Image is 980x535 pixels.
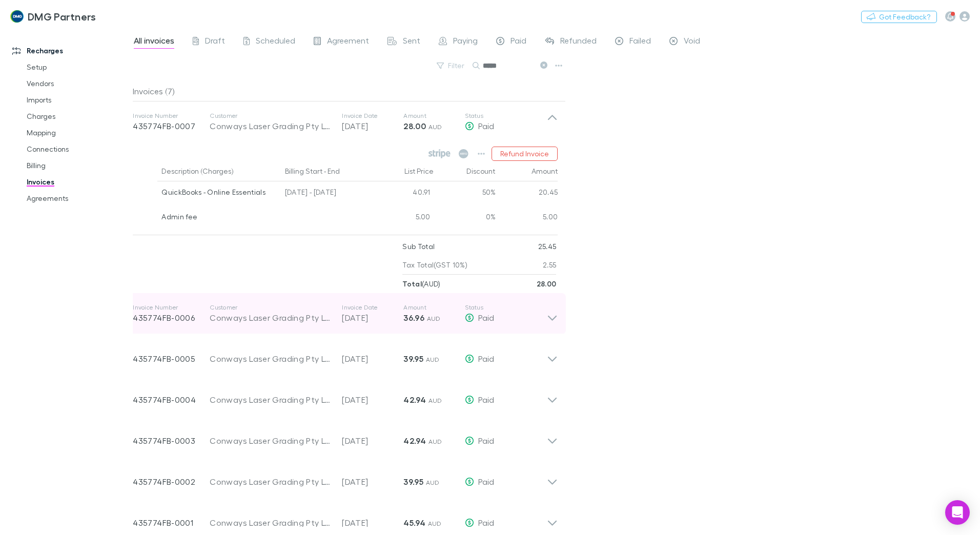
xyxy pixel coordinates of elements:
a: Agreements [16,190,138,207]
div: Invoice Number435774FB-0007CustomerConways Laser Grading Pty LtdInvoice Date[DATE]Amount28.00 AUD... [125,101,566,142]
a: Connections [16,141,138,157]
p: Customer [210,112,332,120]
p: Status [465,303,547,312]
button: Got Feedback? [861,11,937,23]
div: 5.00 [373,206,435,231]
strong: 39.95 [403,354,423,364]
div: Admin fee [161,206,277,228]
a: Setup [16,59,138,75]
div: 40.91 [373,181,435,206]
div: 20.45 [496,181,558,206]
div: Conways Laser Grading Pty Ltd [210,120,332,132]
span: Paid [478,313,494,322]
strong: 45.94 [403,518,425,528]
div: Conways Laser Grading Pty Ltd [210,476,332,488]
strong: Total [402,279,422,288]
span: Paid [478,518,494,527]
strong: 28.00 [537,279,557,288]
p: ( AUD ) [402,275,440,293]
p: [DATE] [342,312,403,324]
button: Refund Invoice [492,147,558,161]
span: AUD [428,438,442,445]
p: [DATE] [342,394,403,406]
h3: DMG Partners [28,10,96,23]
a: DMG Partners [4,4,102,29]
span: Void [684,35,700,49]
p: [DATE] [342,476,403,488]
p: Invoice Number [133,303,210,312]
div: Open Intercom Messenger [945,500,970,525]
span: Paying [453,35,478,49]
div: 435774FB-0003Conways Laser Grading Pty Ltd[DATE]42.94 AUDPaid [125,416,566,457]
div: 435774FB-0002Conways Laser Grading Pty Ltd[DATE]39.95 AUDPaid [125,457,566,498]
span: AUD [428,123,442,131]
a: Recharges [2,43,138,59]
p: Invoice Date [342,112,403,120]
p: [DATE] [342,353,403,365]
a: Invoices [16,174,138,190]
p: 435774FB-0005 [133,353,210,365]
p: Amount [403,112,465,120]
div: 5.00 [496,206,558,231]
p: 435774FB-0004 [133,394,210,406]
p: 435774FB-0001 [133,517,210,529]
p: Amount [403,303,465,312]
span: Scheduled [256,35,295,49]
p: [DATE] [342,120,403,132]
a: Charges [16,108,138,125]
div: [DATE] - [DATE] [281,181,373,206]
p: [DATE] [342,435,403,447]
div: 0% [435,206,496,231]
div: Conways Laser Grading Pty Ltd [210,353,332,365]
span: Sent [403,35,420,49]
p: 2.55 [543,256,556,274]
span: Paid [478,354,494,363]
span: Draft [205,35,225,49]
span: Paid [511,35,526,49]
span: AUD [426,356,440,363]
div: Invoice Number435774FB-0006CustomerConways Laser Grading Pty LtdInvoice Date[DATE]Amount36.96 AUD... [125,293,566,334]
div: Conways Laser Grading Pty Ltd [210,517,332,529]
a: Imports [16,92,138,108]
p: 435774FB-0007 [133,120,210,132]
a: Billing [16,157,138,174]
div: 435774FB-0005Conways Laser Grading Pty Ltd[DATE]39.95 AUDPaid [125,334,566,375]
span: Paid [478,436,494,445]
p: Tax Total (GST 10%) [402,256,467,274]
p: Invoice Date [342,303,403,312]
div: Conways Laser Grading Pty Ltd [210,312,332,324]
strong: 36.96 [403,313,424,323]
span: Paid [478,395,494,404]
span: All invoices [134,35,174,49]
span: AUD [428,397,442,404]
p: 435774FB-0002 [133,476,210,488]
p: Status [465,112,547,120]
strong: 39.95 [403,477,423,487]
button: Filter [432,59,471,72]
div: Conways Laser Grading Pty Ltd [210,394,332,406]
span: AUD [427,315,441,322]
span: Failed [629,35,651,49]
a: Mapping [16,125,138,141]
p: 435774FB-0003 [133,435,210,447]
span: Refunded [560,35,597,49]
strong: 42.94 [403,436,426,446]
strong: 42.94 [403,395,426,405]
span: Agreement [327,35,369,49]
strong: 28.00 [403,121,426,131]
p: Customer [210,303,332,312]
p: 25.45 [538,237,557,256]
div: 435774FB-0004Conways Laser Grading Pty Ltd[DATE]42.94 AUDPaid [125,375,566,416]
div: QuickBooks - Online Essentials [161,181,277,203]
img: DMG Partners's Logo [10,10,24,23]
span: Paid [478,121,494,131]
p: 435774FB-0006 [133,312,210,324]
a: Vendors [16,75,138,92]
div: 50% [435,181,496,206]
p: [DATE] [342,517,403,529]
span: Paid [478,477,494,486]
p: Sub Total [402,237,435,256]
div: Conways Laser Grading Pty Ltd [210,435,332,447]
span: AUD [428,520,442,527]
p: Invoice Number [133,112,210,120]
